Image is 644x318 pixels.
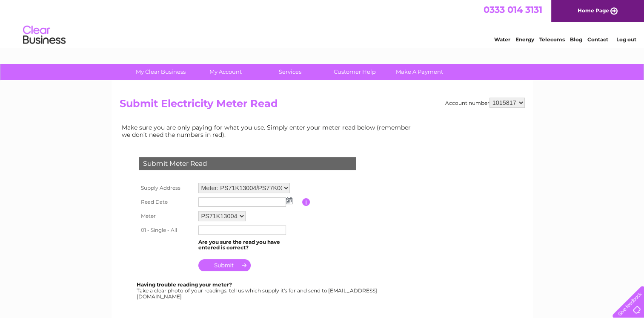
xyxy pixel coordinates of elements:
[126,64,196,80] a: My Clear Business
[587,36,608,43] a: Contact
[137,209,196,223] th: Meter
[286,197,292,204] img: ...
[570,36,582,43] a: Blog
[484,4,542,15] a: 0333 014 3131
[120,122,418,140] td: Make sure you are only paying for what you use. Simply enter your meter read below (remember we d...
[198,259,251,271] input: Submit
[320,64,390,80] a: Customer Help
[196,237,302,253] td: Are you sure the read you have entered is correct?
[384,64,455,80] a: Make A Payment
[137,195,196,209] th: Read Date
[190,64,260,80] a: My Account
[539,36,565,43] a: Telecoms
[137,223,196,237] th: 01 - Single - All
[23,22,66,48] img: logo.png
[137,281,232,288] b: Having trouble reading your meter?
[445,98,525,108] div: Account number
[139,157,356,170] div: Submit Meter Read
[494,36,510,43] a: Water
[121,5,524,41] div: Clear Business is a trading name of Verastar Limited (registered in [GEOGRAPHIC_DATA] No. 3667643...
[120,98,525,114] h2: Submit Electricity Meter Read
[137,282,378,299] div: Take a clear photo of your readings, tell us which supply it's for and send to [EMAIL_ADDRESS][DO...
[137,181,196,195] th: Supply Address
[616,36,636,43] a: Log out
[302,198,310,206] input: Information
[515,36,534,43] a: Energy
[255,64,325,80] a: Services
